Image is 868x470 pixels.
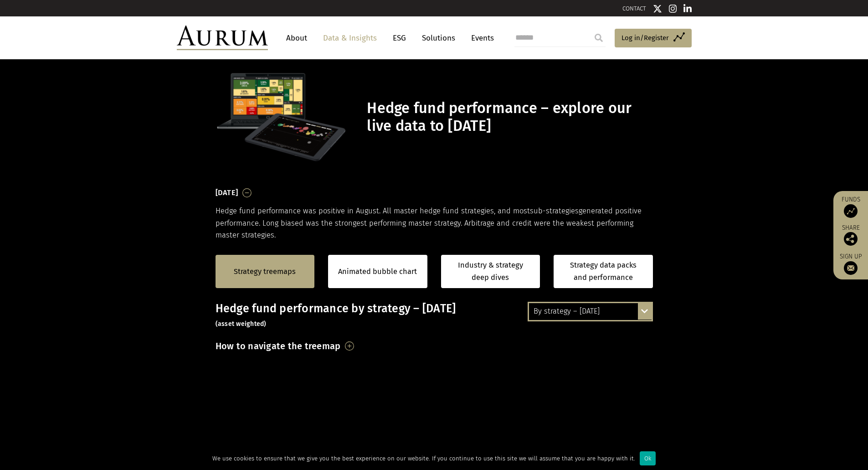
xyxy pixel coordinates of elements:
div: Share [838,225,863,246]
a: Data & Insights [318,30,381,46]
div: By strategy – [DATE] [529,303,652,320]
span: sub-strategies [530,207,579,215]
h1: Hedge fund performance – explore our live data to [DATE] [367,99,650,135]
small: (asset weighted) [216,320,267,328]
p: Hedge fund performance was positive in August. All master hedge fund strategies, and most generat... [216,205,653,241]
img: Share this post [844,232,858,246]
a: Strategy data packs and performance [554,255,653,288]
img: Access Funds [844,204,858,218]
a: Funds [838,196,863,218]
a: Log in/Register [615,29,692,48]
a: CONTACT [622,5,646,12]
img: Linkedin icon [683,4,692,13]
h3: Hedge fund performance by strategy – [DATE] [216,302,653,329]
img: Twitter icon [653,4,662,13]
input: Submit [590,29,608,47]
a: Events [467,30,494,46]
img: Aurum [177,26,268,50]
img: Sign up to our newsletter [844,261,858,275]
h3: [DATE] [216,186,238,200]
a: Solutions [417,30,460,46]
a: Industry & strategy deep dives [441,255,540,288]
a: ESG [388,30,411,46]
span: Log in/Register [621,32,669,43]
a: About [282,30,312,46]
a: Sign up [838,253,863,275]
a: Animated bubble chart [338,266,417,278]
div: Ok [640,451,656,465]
h3: How to navigate the treemap [216,338,341,354]
a: Strategy treemaps [234,266,296,278]
img: Instagram icon [669,4,677,13]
